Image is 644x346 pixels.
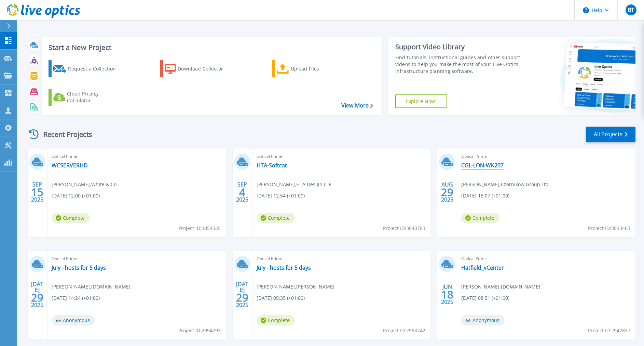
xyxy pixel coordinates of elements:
span: Complete [52,213,90,223]
span: 4 [239,189,245,195]
a: WCSERVERHD [52,162,88,169]
a: Cloud Pricing Calculator [49,89,125,106]
div: SEP 2025 [31,180,44,205]
span: Project ID: 3054555 [178,225,221,232]
span: Optical Prime [461,255,631,262]
span: Optical Prime [52,255,222,262]
span: BT [628,7,634,13]
div: AUG 2025 [441,180,454,205]
span: [PERSON_NAME] , HTA Design LLP [257,181,331,188]
span: Anonymous [461,315,505,325]
a: Upload Files [272,60,348,77]
a: Download Collector [160,60,236,77]
div: Request a Collection [68,62,123,76]
span: Project ID: 3040783 [383,225,425,232]
span: Complete [257,315,295,325]
div: Download Collector [178,62,232,76]
a: July - hosts for 5 days [52,264,106,271]
span: Complete [257,213,295,223]
a: Hatfield_vCenter [461,264,504,271]
span: Project ID: 2942837 [588,327,630,334]
span: [PERSON_NAME] , [PERSON_NAME] [257,283,334,291]
div: Upload Files [291,62,345,76]
span: Optical Prime [461,153,631,160]
div: [DATE] 2025 [236,282,249,307]
span: Optical Prime [257,153,427,160]
a: CGL-LON-WK207 [461,162,504,169]
a: All Projects [586,127,635,142]
div: [DATE] 2025 [31,282,44,307]
div: Support Video Library [395,42,521,51]
span: Optical Prime [52,153,222,160]
span: [PERSON_NAME] , Czarnikow Group Ltd [461,181,549,188]
span: 15 [31,189,43,195]
div: SEP 2025 [236,180,249,205]
a: View More [341,102,373,109]
a: Request a Collection [49,60,125,77]
span: [DATE] 08:51 (+01:00) [461,294,509,302]
div: Recent Projects [26,126,101,143]
span: 29 [236,295,248,300]
span: [DATE] 12:54 (+01:00) [257,192,305,200]
div: JUN 2025 [441,282,454,307]
div: Cloud Pricing Calculator [67,90,122,104]
a: HTA-Softcat [257,162,287,169]
span: [PERSON_NAME] , White & Co [52,181,117,188]
span: 18 [441,292,453,297]
span: [DATE] 12:00 (+01:00) [52,192,100,200]
span: [DATE] 05:35 (+01:00) [257,294,305,302]
span: 29 [441,189,453,195]
span: Optical Prime [257,255,427,262]
span: Anonymous [52,315,95,325]
span: [DATE] 14:24 (+01:00) [52,294,100,302]
a: July - hosts for 5 days [257,264,311,271]
span: [DATE] 15:07 (+01:00) [461,192,509,200]
span: Project ID: 2994293 [178,327,221,334]
span: [PERSON_NAME] , [DOMAIN_NAME] [461,283,540,291]
span: [PERSON_NAME] , [DOMAIN_NAME] [52,283,131,291]
div: Find tutorials, instructional guides and other support videos to help you make the most of your L... [395,54,521,75]
span: Project ID: 3033463 [588,225,630,232]
span: 29 [31,295,43,300]
h3: Start a New Project [49,44,373,51]
a: Explore Now! [395,94,447,108]
span: Complete [461,213,499,223]
span: Project ID: 2993742 [383,327,425,334]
